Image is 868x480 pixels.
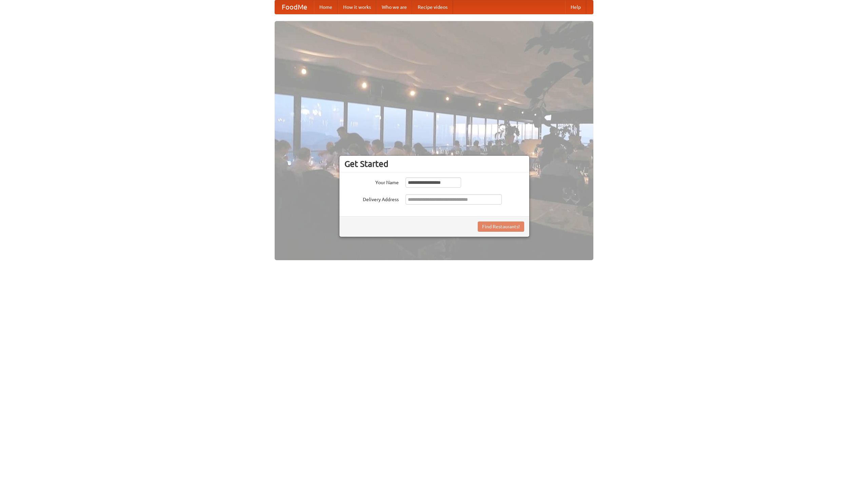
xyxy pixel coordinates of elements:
a: How it works [338,0,376,14]
h3: Get Started [344,159,524,169]
a: Home [314,0,338,14]
a: Help [565,0,586,14]
label: Your Name [344,177,399,186]
a: FoodMe [275,0,314,14]
label: Delivery Address [344,194,399,203]
a: Recipe videos [412,0,453,14]
button: Find Restaurants! [478,222,524,232]
a: Who we are [376,0,412,14]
